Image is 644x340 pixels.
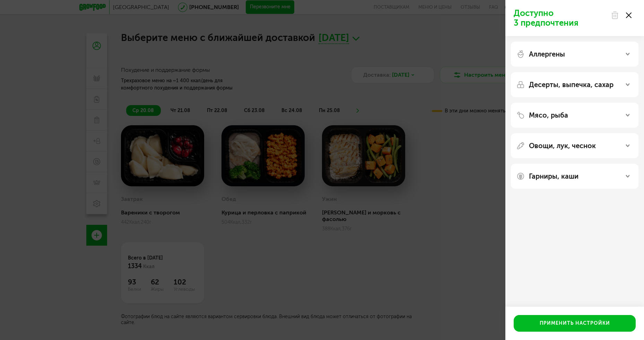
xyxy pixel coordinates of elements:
[514,8,607,28] p: Доступно 3 предпочтения
[529,80,613,89] p: Десерты, выпечка, сахар
[529,172,578,180] p: Гарниры, каши
[529,111,568,119] p: Мясо, рыба
[514,315,636,332] button: Применить настройки
[529,142,596,150] p: Овощи, лук, чеснок
[529,50,565,58] p: Аллергены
